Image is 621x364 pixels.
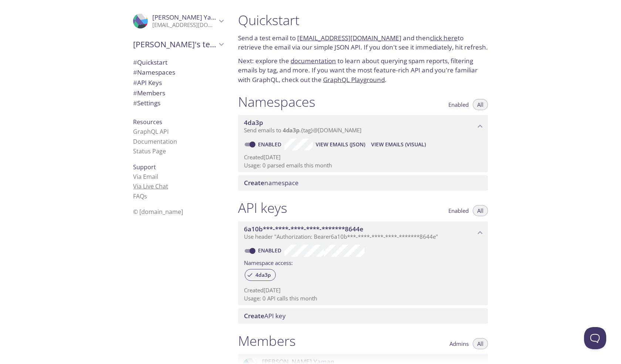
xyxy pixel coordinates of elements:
span: Settings [133,99,160,107]
span: Namespaces [133,68,175,76]
span: [PERSON_NAME]'s team [133,39,217,50]
span: Resources [133,118,162,126]
a: GraphQL API [133,127,169,136]
span: API key [244,312,286,320]
a: Status Page [133,147,166,155]
button: View Emails (JSON) [313,139,368,150]
span: # [133,89,137,97]
button: Enabled [444,99,473,110]
p: Next: explore the to learn about querying spam reports, filtering emails by tag, and more. If you... [238,56,488,85]
div: 4da3p namespace [238,115,488,138]
span: # [133,99,137,107]
span: View Emails (JSON) [316,140,365,149]
iframe: Help Scout Beacon - Open [584,327,606,349]
a: Enabled [257,247,284,254]
button: Enabled [444,205,473,216]
div: API Keys [127,78,229,88]
a: FAQ [133,192,147,200]
span: Create [244,312,264,320]
label: Namespace access: [244,257,293,268]
span: API Keys [133,78,162,87]
div: Cihangir's team [127,35,229,54]
p: Usage: 0 parsed emails this month [244,161,482,169]
span: 4da3p [244,118,263,127]
div: Team Settings [127,98,229,108]
a: Enabled [257,141,284,148]
span: 4da3p [251,272,275,278]
span: namespace [244,178,299,187]
button: Admins [445,338,473,349]
p: Created [DATE] [244,153,482,161]
span: [PERSON_NAME] Yaman [152,13,225,21]
h1: Members [238,333,296,349]
div: Cihangir Yaman [127,9,229,33]
a: click here [430,34,458,42]
a: Via Email [133,173,158,181]
span: Quickstart [133,58,167,67]
div: Create namespace [238,175,488,191]
button: All [473,99,488,110]
div: Create API Key [238,308,488,324]
a: Via Live Chat [133,182,168,190]
span: # [133,68,137,76]
h1: Quickstart [238,12,488,28]
button: View Emails (Visual) [368,139,429,150]
div: Quickstart [127,57,229,68]
div: Namespaces [127,67,229,78]
h1: API keys [238,200,287,216]
p: Send a test email to and then to retrieve the email via our simple JSON API. If you don't see it ... [238,33,488,52]
a: Documentation [133,137,177,146]
a: GraphQL Playground [323,75,385,84]
p: Created [DATE] [244,286,482,294]
a: documentation [291,57,336,65]
span: # [133,78,137,87]
div: Members [127,88,229,98]
span: 4da3p [283,126,299,134]
p: Usage: 0 API calls this month [244,295,482,302]
span: Support [133,163,156,171]
span: View Emails (Visual) [371,140,426,149]
div: 4da3p [245,269,276,281]
span: # [133,58,137,67]
span: © [DOMAIN_NAME] [133,208,183,216]
span: s [144,192,147,200]
a: [EMAIL_ADDRESS][DOMAIN_NAME] [297,34,401,42]
span: Members [133,89,165,97]
button: All [473,338,488,349]
span: Send emails to . {tag} @[DOMAIN_NAME] [244,126,362,134]
h1: Namespaces [238,93,315,110]
span: Create [244,178,264,187]
p: [EMAIL_ADDRESS][DOMAIN_NAME] [152,21,217,29]
button: All [473,205,488,216]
